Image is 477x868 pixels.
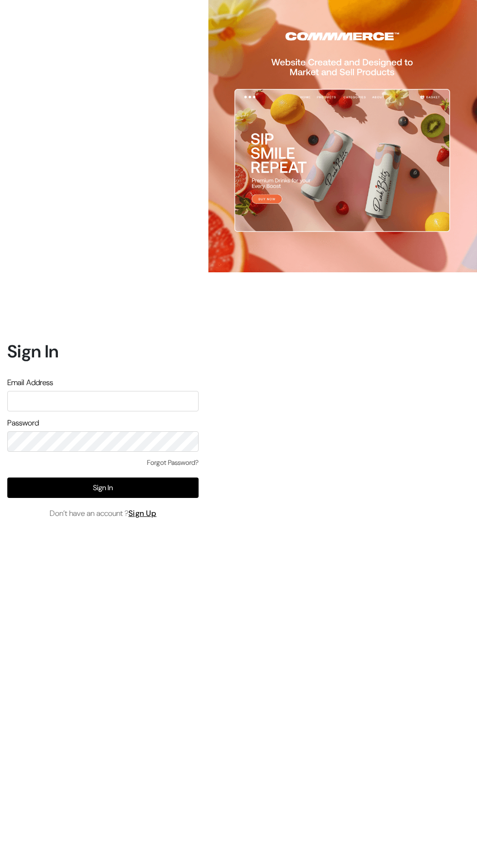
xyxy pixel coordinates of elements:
[7,377,53,389] label: Email Address
[7,341,199,362] h1: Sign In
[147,458,199,468] a: Forgot Password?
[128,508,157,518] a: Sign Up
[7,417,39,429] label: Password
[7,478,199,498] button: Sign In
[50,508,157,519] span: Don’t have an account ?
